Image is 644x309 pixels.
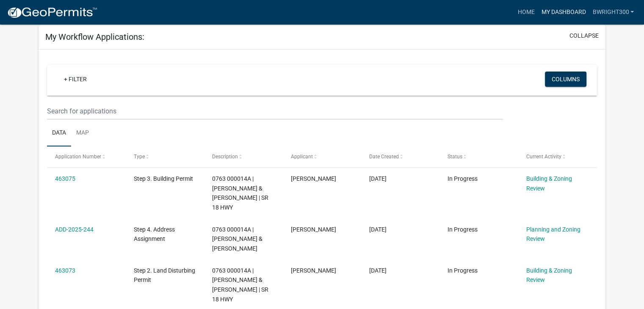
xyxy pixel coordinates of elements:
[291,175,336,182] span: Bill Wright
[589,4,637,20] a: bwright300
[369,154,399,160] span: Date Created
[282,146,361,167] datatable-header-cell: Applicant
[134,154,145,160] span: Type
[47,120,71,147] a: Data
[448,226,478,233] span: In Progress
[369,267,387,274] span: 08/13/2025
[448,175,478,182] span: In Progress
[55,267,75,274] a: 463073
[448,267,478,274] span: In Progress
[448,154,462,160] span: Status
[55,226,94,233] a: ADD-2025-244
[47,102,503,120] input: Search for applications
[134,226,175,243] span: Step 4. Address Assignment
[518,146,597,167] datatable-header-cell: Current Activity
[369,226,387,233] span: 08/13/2025
[57,72,94,87] a: + Filter
[526,267,572,284] a: Building & Zoning Review
[55,154,101,160] span: Application Number
[291,154,313,160] span: Applicant
[526,154,561,160] span: Current Activity
[291,226,336,233] span: Bill Wright
[569,31,599,40] button: collapse
[361,146,439,167] datatable-header-cell: Date Created
[45,32,144,42] h5: My Workflow Applications:
[125,146,204,167] datatable-header-cell: Type
[526,226,580,243] a: Planning and Zoning Review
[212,154,238,160] span: Description
[134,267,195,284] span: Step 2. Land Disturbing Permit
[212,175,268,211] span: 0763 000014A | PETTIJOHN KELLY & MELODIE PETTIJOHN | SR 18 HWY
[55,175,75,182] a: 463075
[545,72,586,87] button: Columns
[71,120,94,147] a: Map
[134,175,193,182] span: Step 3. Building Permit
[526,175,572,192] a: Building & Zoning Review
[204,146,282,167] datatable-header-cell: Description
[514,4,538,20] a: Home
[291,267,336,274] span: Bill Wright
[212,226,263,252] span: 0763 000014A | PETTIJOHN KELLY & MELODIE PETTIJOHN
[369,175,387,182] span: 08/13/2025
[212,267,268,303] span: 0763 000014A | PETTIJOHN KELLY & MELODIE PETTIJOHN | SR 18 HWY
[47,146,125,167] datatable-header-cell: Application Number
[439,146,518,167] datatable-header-cell: Status
[538,4,589,20] a: My Dashboard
